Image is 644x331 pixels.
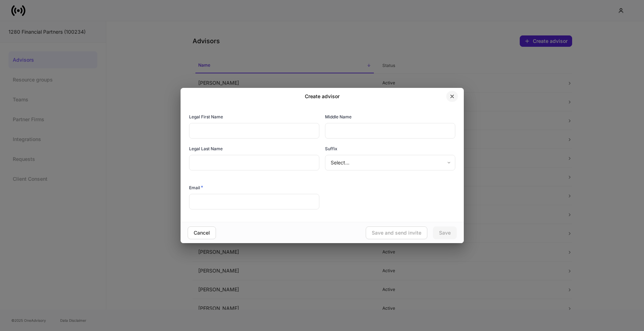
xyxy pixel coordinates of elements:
[189,113,223,120] h6: Legal First Name
[325,113,352,120] h6: Middle Name
[189,184,203,191] h6: Email
[305,93,340,100] h2: Create advisor
[325,145,337,152] h6: Suffix
[194,230,210,235] div: Cancel
[325,155,455,170] div: Select...
[189,145,223,152] h6: Legal Last Name
[188,226,216,239] button: Cancel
